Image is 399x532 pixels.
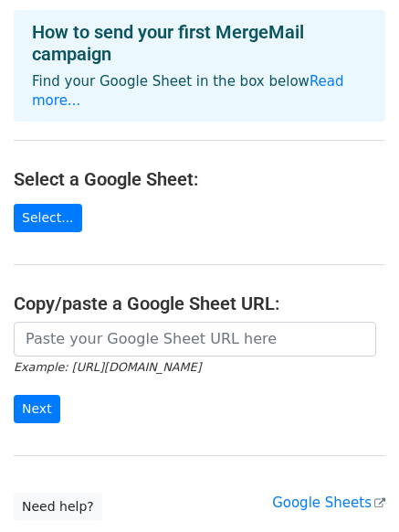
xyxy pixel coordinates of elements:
[32,72,367,111] p: Find your Google Sheet in the box below
[32,21,367,65] h4: How to send your first MergeMail campaign
[32,73,344,109] a: Read more...
[14,493,102,521] a: Need help?
[14,360,201,374] small: Example: [URL][DOMAIN_NAME]
[272,495,385,511] a: Google Sheets
[308,444,399,532] iframe: Chat Widget
[14,322,376,356] input: Paste your Google Sheet URL here
[14,395,60,423] input: Next
[14,168,385,190] h4: Select a Google Sheet:
[14,204,82,232] a: Select...
[14,293,385,314] h4: Copy/paste a Google Sheet URL:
